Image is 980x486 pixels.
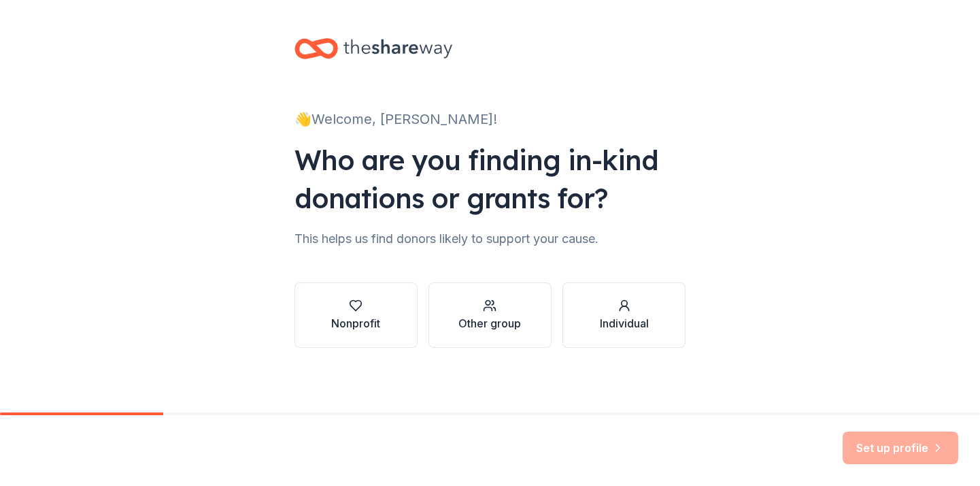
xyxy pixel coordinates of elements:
button: Individual [562,282,686,348]
div: Other group [458,315,521,331]
div: Nonprofit [331,315,380,331]
div: This helps us find donors likely to support your cause. [294,228,686,250]
div: 👋 Welcome, [PERSON_NAME]! [294,108,686,130]
div: Individual [600,315,649,331]
button: Nonprofit [294,282,418,348]
button: Other group [428,282,552,348]
div: Who are you finding in-kind donations or grants for? [294,141,686,217]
